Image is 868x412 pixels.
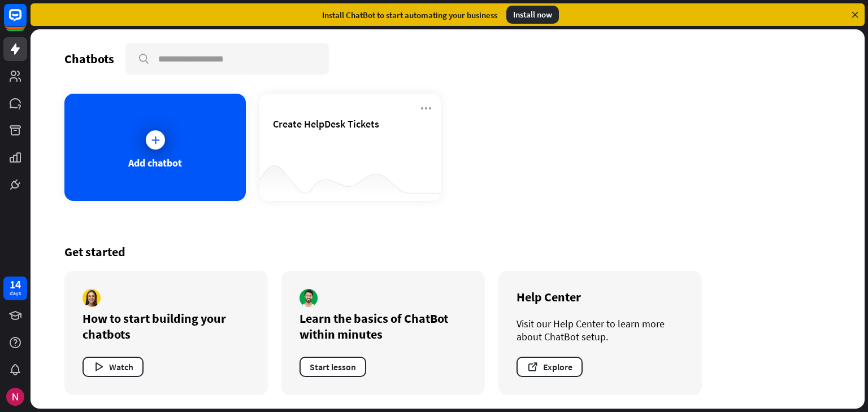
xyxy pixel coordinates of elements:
[9,5,43,38] button: Open LiveChat chat widget
[10,279,21,290] div: 14
[273,117,379,130] span: Create HelpDesk Tickets
[517,289,684,305] div: Help Center
[322,10,497,20] div: Install ChatBot to start automating your business
[517,317,684,343] div: Visit our Help Center to learn more about ChatBot setup.
[128,156,182,169] div: Add chatbot
[3,277,27,300] a: 14 days
[83,289,101,307] img: author
[64,51,114,67] div: Chatbots
[83,310,250,342] div: How to start building your chatbots
[506,6,559,24] div: Install now
[517,357,583,377] button: Explore
[64,244,831,260] div: Get started
[300,357,366,377] button: Start lesson
[10,290,21,297] div: days
[300,310,467,342] div: Learn the basics of ChatBot within minutes
[83,357,144,377] button: Watch
[300,289,318,307] img: author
